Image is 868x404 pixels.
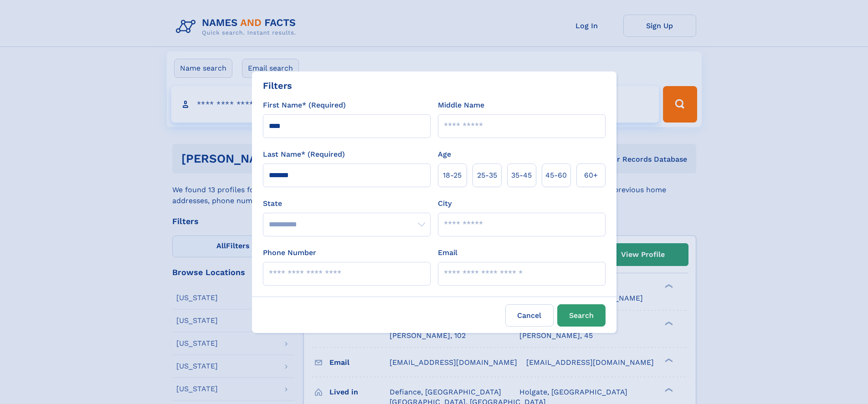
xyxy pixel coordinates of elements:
label: Age [438,149,451,160]
span: 45‑60 [545,170,567,181]
label: First Name* (Required) [263,100,346,111]
label: Middle Name [438,100,484,111]
label: Last Name* (Required) [263,149,345,160]
label: City [438,198,452,209]
span: 25‑35 [477,170,497,181]
span: 18‑25 [443,170,462,181]
div: Filters [263,79,292,92]
label: Phone Number [263,247,316,258]
span: 60+ [584,170,598,181]
label: Cancel [505,304,554,327]
button: Search [557,304,606,327]
label: State [263,198,431,209]
label: Email [438,247,457,258]
span: 35‑45 [511,170,532,181]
